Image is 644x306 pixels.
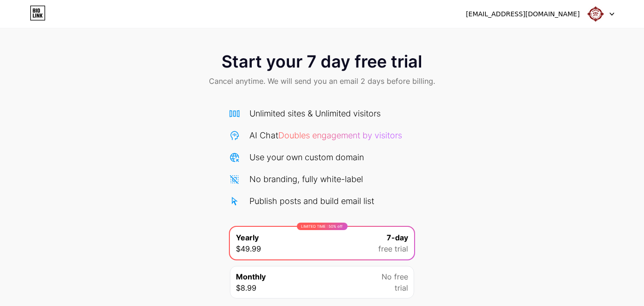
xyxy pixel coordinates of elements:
[278,130,402,140] span: Doubles engagement by visitors
[236,232,259,243] span: Yearly
[249,107,381,120] div: Unlimited sites & Unlimited visitors
[395,282,408,293] span: trial
[297,223,348,230] div: LIMITED TIME : 50% off
[222,52,423,71] span: Start your 7 day free trial
[236,243,261,254] span: $49.99
[236,271,266,282] span: Monthly
[249,195,374,207] div: Publish posts and build email list
[382,271,408,282] span: No free
[249,151,364,163] div: Use your own custom domain
[466,9,580,19] div: [EMAIL_ADDRESS][DOMAIN_NAME]
[387,232,408,243] span: 7-day
[378,243,408,254] span: free trial
[587,5,604,23] img: smkkriyasahid
[209,75,435,87] span: Cancel anytime. We will send you an email 2 days before billing.
[236,282,256,293] span: $8.99
[249,129,402,142] div: AI Chat
[249,173,363,185] div: No branding, fully white-label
